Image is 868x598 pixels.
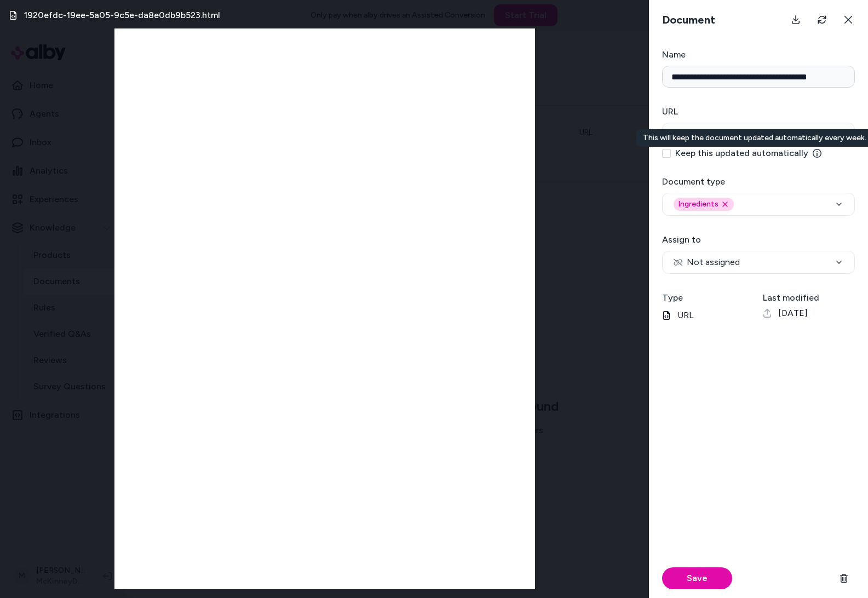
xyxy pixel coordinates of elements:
span: [DATE] [778,307,808,320]
label: Keep this updated automatically [675,149,821,158]
h3: Type [662,291,754,304]
h3: 1920efdc-19ee-5a05-9c5e-da8e0db9b523.html [24,9,220,22]
button: Refresh [811,9,833,31]
h3: URL [662,105,855,118]
h3: Document [658,12,720,27]
span: Not assigned [674,256,740,269]
button: Remove ingredients option [721,200,729,209]
button: IngredientsRemove ingredients option [662,193,855,216]
p: URL [662,309,754,322]
button: Save [662,567,732,589]
h3: Name [662,48,855,61]
div: Ingredients [674,198,734,211]
h3: Last modified [763,291,855,304]
label: Assign to [662,234,701,245]
h3: Document type [662,175,855,188]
